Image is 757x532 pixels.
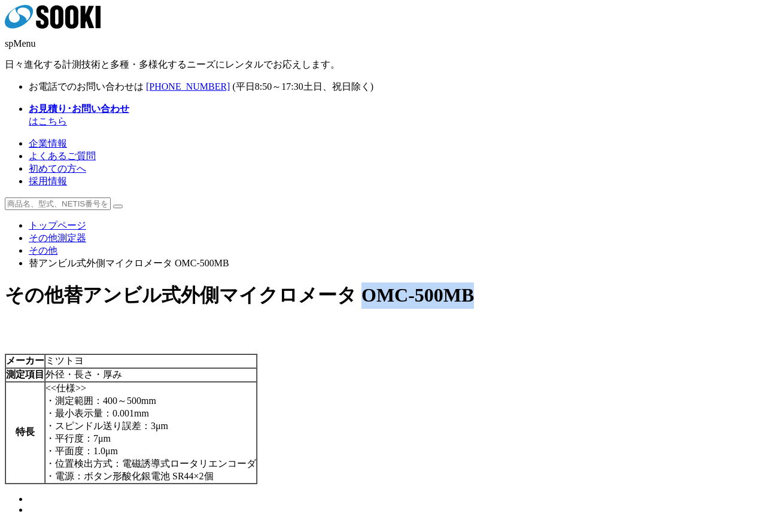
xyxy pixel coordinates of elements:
td: ミツトヨ [45,354,257,368]
a: その他測定器 [29,233,86,243]
span: その他 [5,284,63,306]
th: 測定項目 [5,368,45,382]
a: 初めての方へ [29,163,86,174]
a: よくあるご質問 [29,151,96,161]
span: spMenu [5,38,36,48]
span: (平日 ～ 土日、祝日除く) [232,81,373,92]
a: お見積り･お問い合わせはこちら [29,104,129,126]
p: 日々進化する計測技術と多種・多様化するニーズにレンタルでお応えします。 [5,59,752,71]
span: お電話でのお問い合わせは [29,81,144,92]
th: 特長 [5,382,45,484]
td: 外径・長さ・厚み [45,368,257,382]
a: 企業情報 [29,138,67,148]
th: メーカー [5,354,45,368]
td: <<仕様>> ・測定範囲：400～500mm ・最小表示量：0.001mm ・スピンドル送り誤差：3μm ・平行度：7μm ・平面度：1.0μm ・位置検出方式：電磁誘導式ロータリエンコーダ ・... [45,382,257,484]
a: トップページ [29,220,86,230]
input: 商品名、型式、NETIS番号を入力してください [5,197,111,210]
a: 採用情報 [29,176,67,186]
a: その他 [29,245,57,256]
span: 8:50 [255,81,272,92]
span: 替アンビル式外側マイクロメータ OMC-500MB [63,284,474,306]
a: [PHONE_NUMBER] [146,81,230,92]
strong: お見積り･お問い合わせ [29,104,129,114]
span: 17:30 [281,81,303,92]
li: 替アンビル式外側マイクロメータ OMC-500MB [29,257,752,270]
span: はこちら [29,104,129,126]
